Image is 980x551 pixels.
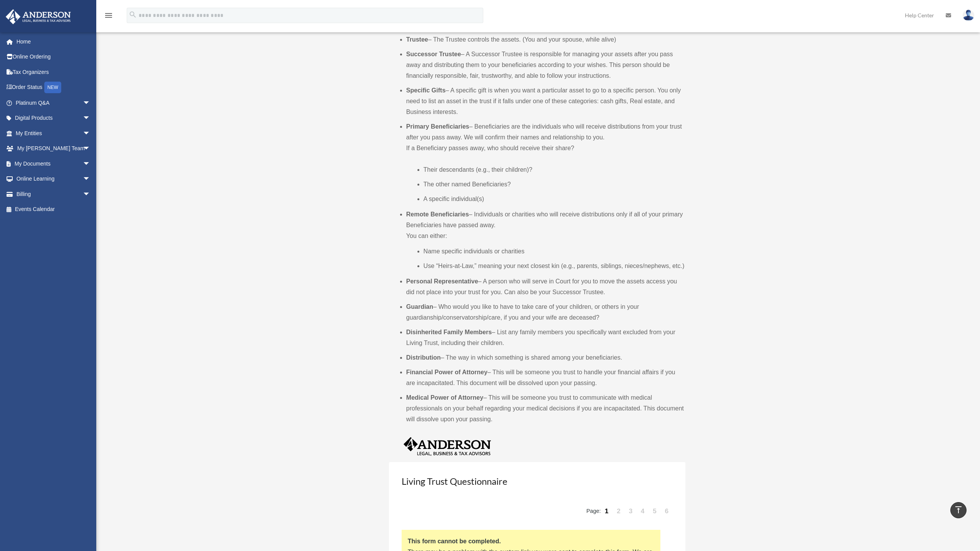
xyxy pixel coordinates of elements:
li: – Beneficiaries are the individuals who will receive distributions from your trust after you pass... [406,121,685,204]
div: NEW [44,82,61,93]
span: Page: [586,508,601,514]
b: Trustee [406,36,428,43]
li: Their descendants (e.g., their children)? [424,164,685,175]
b: Medical Power of Attorney [406,394,483,401]
li: The other named Beneficiaries? [424,179,685,190]
a: Digital Productsarrow_drop_down [5,111,102,126]
a: vertical_align_top [950,502,967,518]
li: – Individuals or charities who will receive distributions only if all of your primary Beneficiari... [406,209,685,271]
li: A specific individual(s) [424,194,685,204]
li: Name specific individuals or charities [424,246,685,257]
li: – The Trustee controls the assets. (You and your spouse, while alive) [406,34,685,45]
b: Primary Beneficiaries [406,123,469,130]
strong: This form cannot be completed. [408,538,501,544]
a: Events Calendar [5,202,102,217]
a: My Entitiesarrow_drop_down [5,126,102,141]
h3: Living Trust Questionnaire [401,474,673,493]
a: 6 [662,499,672,523]
a: Online Learningarrow_drop_down [5,171,102,187]
span: arrow_drop_down [83,111,98,126]
b: Specific Gifts [406,87,446,94]
a: 3 [625,499,636,523]
li: – A person who will serve in Court for you to move the assets access you did not place into your ... [406,276,685,298]
i: search [129,10,137,19]
i: menu [104,11,113,20]
a: My Documentsarrow_drop_down [5,156,102,171]
b: Distribution [406,354,441,361]
a: 2 [613,499,624,523]
i: vertical_align_top [954,505,963,514]
span: arrow_drop_down [83,171,98,187]
li: Use “Heirs-at-Law,” meaning your next closest kin (e.g., parents, siblings, nieces/nephews, etc.) [424,261,685,271]
b: Guardian [406,303,433,310]
a: Order StatusNEW [5,80,102,95]
b: Successor Trustee [406,51,461,57]
span: arrow_drop_down [83,126,98,141]
a: 4 [637,499,648,523]
a: Platinum Q&Aarrow_drop_down [5,95,102,111]
span: arrow_drop_down [83,186,98,202]
a: Online Ordering [5,49,102,65]
span: arrow_drop_down [83,95,98,111]
b: Financial Power of Attorney [406,369,487,375]
li: – A specific gift is when you want a particular asset to go to a specific person. You only need t... [406,85,685,117]
a: Billingarrow_drop_down [5,186,102,202]
span: arrow_drop_down [83,141,98,157]
a: Home [5,34,102,49]
li: – List any family members you specifically want excluded from your Living Trust, including their ... [406,327,685,348]
b: Disinherited Family Members [406,329,492,335]
img: User Pic [963,10,974,21]
li: – This will be someone you trust to handle your financial affairs if you are incapacitated. This ... [406,367,685,389]
span: arrow_drop_down [83,156,98,172]
li: – This will be someone you trust to communicate with medical professionals on your behalf regardi... [406,392,685,425]
li: – A Successor Trustee is responsible for managing your assets after you pass away and distributin... [406,49,685,81]
a: menu [104,13,113,20]
a: My [PERSON_NAME] Teamarrow_drop_down [5,141,102,156]
li: – Who would you like to have to take care of your children, or others in your guardianship/conser... [406,301,685,323]
a: 5 [650,499,660,523]
b: Remote Beneficiaries [406,211,469,218]
b: Personal Representative [406,278,478,285]
li: – The way in which something is shared among your beneficiaries. [406,352,685,363]
img: Anderson Advisors Platinum Portal [3,9,73,24]
a: 1 [601,499,612,523]
a: Tax Organizers [5,64,102,80]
